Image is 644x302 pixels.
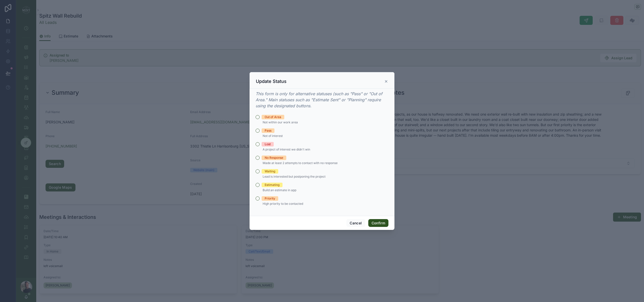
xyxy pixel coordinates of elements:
[263,134,283,138] span: Not of interest
[263,161,338,165] span: Made at least 2 attempts to contact with no response
[368,219,388,227] button: Confirm
[265,156,283,160] div: No Response
[263,202,303,206] span: High priority to be contacted
[265,115,281,119] div: Out of Area
[265,183,279,187] div: Estimating
[265,196,275,201] div: Priority
[265,169,275,174] div: Waiting
[256,78,287,84] h3: Update Status
[263,147,310,151] span: A project of interest we didn't win
[265,128,271,133] div: Pass
[263,188,296,192] span: Build an estimate in app
[256,91,382,108] em: This form is only for alternative statuses (such as "Pass" or "Out of Area." Main statuses such a...
[265,142,271,146] div: Lost
[346,219,365,227] button: Cancel
[263,175,326,178] span: Lead is interested but postponing the project
[263,120,298,124] span: Not within our work area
